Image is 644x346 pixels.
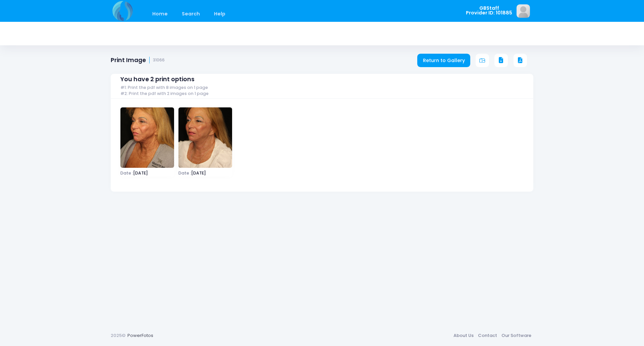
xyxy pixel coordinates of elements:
span: Date : [120,170,133,176]
img: image [178,107,232,168]
span: GBStaff Provider ID: 101885 [466,6,512,15]
a: Return to Gallery [417,54,470,67]
a: PowerFotos [127,332,153,339]
a: Help [208,6,232,22]
img: image [517,4,530,18]
span: Date : [178,170,191,176]
a: Contact [476,330,499,342]
h1: Print Image [111,57,165,64]
span: [DATE] [120,171,174,175]
span: You have 2 print options [120,76,195,83]
span: 2025© [111,332,125,339]
a: Home [146,6,174,22]
a: Our Software [499,330,533,342]
span: [DATE] [178,171,232,175]
span: #1: Print the pdf with 8 images on 1 page [120,85,208,90]
a: Search [175,6,206,22]
small: 31066 [153,58,165,63]
span: #2: Print the pdf with 2 images on 1 page [120,91,209,96]
img: image [120,107,174,168]
a: About Us [451,330,476,342]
